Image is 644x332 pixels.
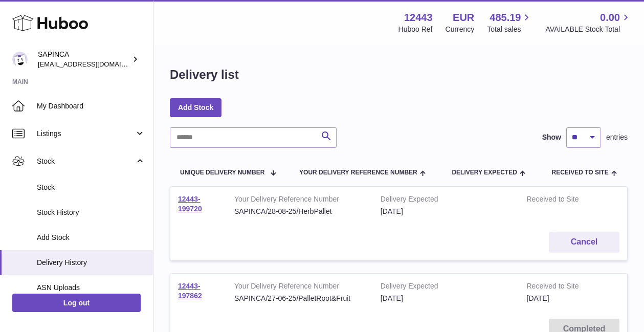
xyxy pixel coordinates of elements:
strong: EUR [453,11,474,25]
span: My Dashboard [37,101,145,111]
span: [EMAIL_ADDRESS][DOMAIN_NAME] [38,60,150,68]
strong: Received to Site [527,194,594,207]
a: 0.00 AVAILABLE Stock Total [545,11,632,34]
a: Log out [12,294,141,312]
div: [DATE] [381,207,512,216]
div: Currency [446,25,475,34]
span: Total sales [487,25,532,34]
span: Add Stock [37,233,145,242]
span: 485.19 [490,11,521,25]
div: Huboo Ref [398,25,433,34]
span: Received to Site [552,169,609,176]
span: 0.00 [600,11,620,25]
span: Listings [37,129,135,139]
div: SAPINCA/27-06-25/PalletRoot&Fruit [234,294,365,303]
strong: Delivery Expected [381,281,512,294]
strong: Your Delivery Reference Number [234,281,365,294]
a: 12443-197862 [178,282,202,300]
strong: 12443 [404,11,433,25]
strong: Your Delivery Reference Number [234,194,365,207]
span: Unique Delivery Number [180,169,264,176]
img: info@sapinca.com [12,52,28,67]
a: 485.19 Total sales [487,11,532,34]
strong: Delivery Expected [381,194,512,207]
div: SAPINCA [38,50,130,69]
div: [DATE] [381,294,512,303]
label: Show [542,132,561,142]
div: SAPINCA/28-08-25/HerbPallet [234,207,365,216]
a: Add Stock [170,98,221,117]
span: Stock [37,157,135,166]
span: Delivery Expected [452,169,517,176]
button: Cancel [549,232,619,253]
span: Your Delivery Reference Number [299,169,417,176]
span: Stock History [37,208,145,217]
h1: Delivery list [170,67,239,83]
span: Stock [37,183,145,192]
span: [DATE] [527,294,549,302]
a: 12443-199720 [178,195,202,213]
span: entries [606,132,628,142]
strong: Received to Site [527,281,594,294]
span: Delivery History [37,258,145,268]
span: ASN Uploads [37,283,145,293]
span: AVAILABLE Stock Total [545,25,632,34]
